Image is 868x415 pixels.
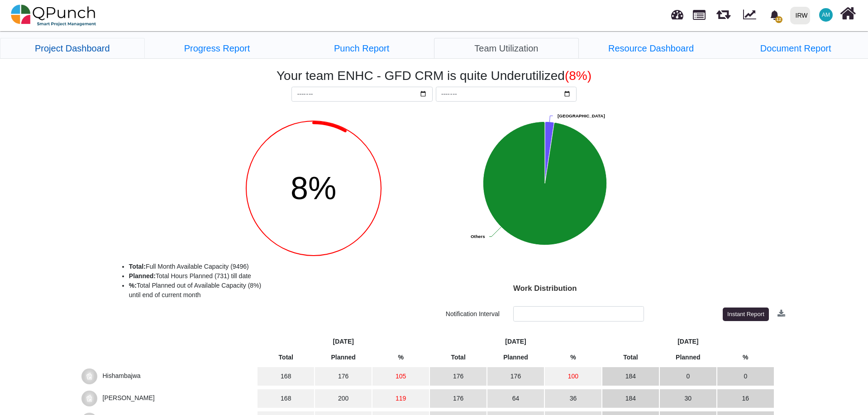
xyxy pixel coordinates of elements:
li: Full Month Available Capacity (9496) [129,262,459,271]
td: 105 [372,367,429,386]
td: 176 [430,367,486,386]
div: Notification [767,7,782,23]
li: Total Planned out of Available Capacity (8%) until end of current month [129,281,459,300]
a: bell fill12 [764,0,787,29]
svg: bell fill [770,10,779,20]
div: Work Distribution. Highcharts interactive chart. [441,111,861,292]
th: % [717,351,774,364]
td: 0 [660,367,716,386]
img: noimage.061eb95.jpg [81,368,97,384]
b: Planned: [129,272,156,280]
td: 168 [258,367,314,386]
div: IRW [796,8,808,23]
td: 168 [258,389,314,408]
h2: Your team ENHC - GFD CRM is quite Underutilized [7,68,861,84]
td: 176 [430,389,486,408]
span: 12 [775,16,782,23]
span: Mahmood Ashraf [103,394,155,401]
th: % [545,351,601,364]
span: AM [822,12,830,18]
text: [GEOGRAPHIC_DATA] [558,113,605,118]
span: Dashboard [671,5,683,19]
li: ENHC - GFD CRM [434,38,579,58]
td: 176 [315,367,372,386]
td: 30 [660,389,716,408]
th: [DATE] [258,336,429,348]
img: qpunch-sp.fa6292f.png [11,2,96,29]
span: Projects [693,6,706,20]
td: 200 [315,389,372,408]
div: Dynamic Report [739,0,764,30]
th: Planned [315,351,372,364]
button: Instant Report [723,308,769,321]
td: 176 [487,367,544,386]
a: Resource Dashboard [579,38,724,59]
i: Home [840,5,856,22]
th: [DATE] [430,336,601,348]
path: Others, 2,099%. Workload. [483,121,606,245]
span: Hishambajwa [103,372,141,379]
td: 184 [602,389,659,408]
span: (8%) [565,69,591,83]
td: 36 [545,389,601,408]
th: Total [602,351,659,364]
td: 16 [717,389,774,408]
td: 64 [487,389,544,408]
th: Total [258,351,314,364]
td: 184 [602,367,659,386]
a: Team Utilization [434,38,579,59]
a: IRW [786,0,814,30]
svg: Interactive chart [441,111,861,292]
th: Planned [487,351,544,364]
text: Others [471,234,485,239]
th: % [372,351,429,364]
span: Asad Malik [819,8,833,22]
th: [DATE] [602,336,774,348]
th: Planned [660,351,716,364]
text: Work Distribution [513,284,577,293]
a: AM [814,0,838,29]
b: %: [129,282,137,289]
th: Total [430,351,486,364]
a: Punch Report [289,38,434,59]
td: 119 [372,389,429,408]
span: Releases [716,5,730,19]
a: Document Report [723,38,868,59]
span: 8% [291,171,336,206]
td: 100 [545,367,601,386]
td: 0 [717,367,774,386]
img: noimage.061eb95.jpg [81,391,97,406]
li: Total Hours Planned (731) till date [129,271,459,281]
a: Progress Report [145,38,290,59]
b: Total: [129,263,146,270]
